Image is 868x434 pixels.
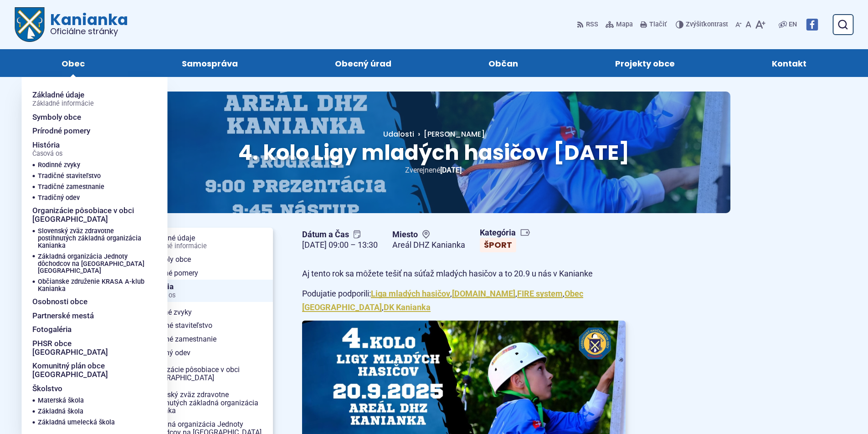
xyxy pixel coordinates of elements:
span: Miesto [392,230,465,240]
span: Kanianka [45,12,128,36]
a: Slovenský zväz zdravotne postihnutých základná organizácia Kanianka [138,388,273,418]
a: Prírodné pomery [32,124,145,138]
a: Rodinné zvyky [138,306,273,319]
a: Organizácie pôsobiace v obci [GEOGRAPHIC_DATA] [32,204,145,226]
button: Nastaviť pôvodnú veľkosť písma [744,15,753,34]
p: Zverejnené . [167,164,701,176]
span: EN [789,19,797,30]
a: Školstvo [32,382,131,396]
img: Prejsť na Facebook stránku [806,19,818,31]
span: Tlačiť [649,21,667,29]
span: Kategória [480,228,530,238]
span: Slovenský zväz zdravotne postihnutých základná organizácia Kanianka [145,388,266,418]
a: Občan [449,49,558,77]
a: Kontakt [733,49,846,77]
span: Občan [488,49,518,77]
a: Slovenský zväz zdravotne postihnutých základná organizácia Kanianka [38,226,145,251]
a: Projekty obce [576,49,714,77]
span: Tradičný odev [38,193,80,204]
button: Tlačiť [638,15,668,34]
span: Prírodné pomery [145,266,266,280]
a: Základné údajeZákladné informácie [138,231,273,253]
span: Oficiálne stránky [50,27,128,36]
a: Partnerské mestá [32,309,145,323]
span: RSS [586,19,598,30]
a: Organizácie pôsobiace v obci [GEOGRAPHIC_DATA] [138,363,273,384]
button: Zvýšiťkontrast [676,15,730,34]
a: Tradičné zamestnanie [38,182,142,193]
a: Základná škola [38,406,142,417]
img: Prejsť na domovskú stránku [15,7,45,42]
span: Kontakt [772,49,806,77]
a: DK Kanianka [384,302,431,312]
a: Obec [22,49,124,77]
span: Školstvo [32,382,62,396]
span: Rodinné zvyky [145,306,266,319]
span: Obec [62,49,85,77]
span: Základná škola [38,406,83,417]
span: Časová os [32,150,62,158]
a: Fotogaléria [32,322,145,337]
span: Osobnosti obce [32,295,87,309]
span: Partnerské mestá [32,309,94,323]
p: Podujatie podporili: , , , , [302,287,626,315]
a: Tradičný odev [138,346,273,360]
figcaption: [DATE] 09:00 – 13:30 [302,240,378,250]
span: [DATE] [440,166,462,174]
span: Symboly obce [32,110,81,124]
span: Tradičné staviteľstvo [38,171,101,182]
span: Dátum a Čas [302,230,378,240]
a: Symboly obce [32,110,145,124]
a: EN [787,19,799,30]
a: Logo Kanianka, prejsť na domovskú stránku. [15,7,128,42]
a: Rodinné zvyky [38,160,142,171]
span: História [32,138,62,160]
a: Tradičné zamestnanie [138,332,273,346]
span: Základné údaje [145,231,266,253]
a: [PERSON_NAME] [414,129,485,139]
p: Aj tento rok sa môžete tešiť na súťaž mladých hasičov a to 20.9 u nás v Kanianke [302,267,626,281]
a: Udalosti [383,129,414,139]
button: Zmenšiť veľkosť písma [734,15,744,34]
a: Mapa [604,15,635,34]
span: Tradičné staviteľstvo [145,319,266,332]
span: kontrast [686,21,728,29]
span: Mapa [616,19,633,30]
a: FIRE system [517,289,563,298]
span: Symboly obce [145,253,266,266]
a: Občianske združenie KRASA A-klub Kanianka [38,276,145,295]
span: Základné informácie [145,243,266,250]
span: [PERSON_NAME] [424,129,485,139]
a: Komunitný plán obce [GEOGRAPHIC_DATA] [32,359,145,381]
a: Obec [GEOGRAPHIC_DATA] [302,289,583,312]
a: HistóriaČasová os [138,280,273,302]
a: Osobnosti obce [32,295,145,309]
a: Tradičné staviteľstvo [138,319,273,332]
a: Tradičné staviteľstvo [38,171,142,182]
span: Základné údaje [32,88,94,110]
span: 4. kolo Ligy mladých hasičov [DATE] [238,138,630,167]
span: Základné informácie [32,100,94,107]
span: Časová os [145,292,266,299]
a: Základná organizácia Jednoty dôchodcov na [GEOGRAPHIC_DATA] [GEOGRAPHIC_DATA] [38,251,145,277]
a: Základné údajeZákladné informácie [32,88,145,110]
a: Prírodné pomery [138,266,273,280]
span: Projekty obce [615,49,675,77]
span: Základná umelecká škola [38,417,115,428]
span: Obecný úrad [335,49,391,77]
span: Organizácie pôsobiace v obci [GEOGRAPHIC_DATA] [145,363,266,384]
span: Tradičné zamestnanie [145,332,266,346]
figcaption: Areál DHZ Kanianka [392,240,465,250]
span: Prírodné pomery [32,124,90,138]
span: Rodinné zvyky [38,160,80,171]
span: Samospráva [182,49,238,77]
span: Zvýšiť [686,20,704,28]
a: HistóriaČasová os [32,138,131,160]
a: Tradičný odev [38,193,142,204]
span: Tradičné zamestnanie [38,182,104,193]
